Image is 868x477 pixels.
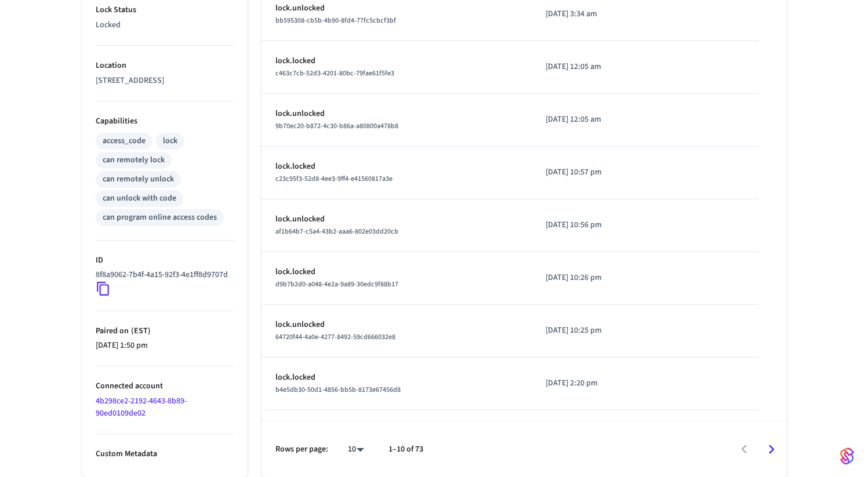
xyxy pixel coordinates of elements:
[388,443,423,456] p: 1–10 of 73
[275,443,328,456] p: Rows per page:
[546,166,644,179] p: [DATE] 10:57 pm
[275,16,396,26] span: bb595308-cb5b-4b90-8fd4-77fc5cbcf3bf
[96,380,234,392] p: Connected account
[342,441,370,458] div: 10
[546,377,644,389] p: [DATE] 2:20 pm
[96,254,234,267] p: ID
[275,332,395,342] span: 64720f44-4a0e-4277-8492-59cd666032e8
[96,340,234,352] p: [DATE] 1:50 pm
[129,325,151,337] span: ( EST )
[275,121,398,131] span: 9b70ec20-b872-4c30-b86a-a80800a478b8
[275,108,518,120] p: lock.unlocked
[103,154,165,166] div: can remotely lock
[96,115,234,128] p: Capabilities
[758,436,785,463] button: Go to next page
[275,55,518,67] p: lock.locked
[96,448,234,460] p: Custom Metadata
[275,174,393,184] span: c23c95f3-52d8-4ee3-9ff4-e41560817a3e
[103,173,174,185] div: can remotely unlock
[96,395,187,419] a: 4b298ce2-2192-4643-8b89-90ed0109de02
[275,2,518,14] p: lock.unlocked
[546,61,644,73] p: [DATE] 12:05 am
[275,385,401,395] span: b4e5db30-50d1-4856-bb5b-8173e67456d8
[546,114,644,126] p: [DATE] 12:05 am
[840,447,854,465] img: SeamLogoGradient.69752ec5.svg
[96,4,234,16] p: Lock Status
[275,227,398,236] span: af1b64b7-c5a4-43b2-aaa6-802e03dd20cb
[103,135,146,147] div: access_code
[275,266,518,278] p: lock.locked
[96,60,234,72] p: Location
[546,325,644,337] p: [DATE] 10:25 pm
[275,319,518,331] p: lock.unlocked
[96,19,234,31] p: Locked
[103,212,217,224] div: can program online access codes
[103,192,176,205] div: can unlock with code
[275,213,518,225] p: lock.unlocked
[163,135,177,147] div: lock
[275,279,398,289] span: d9b7b2d0-a048-4e2a-9a89-30edc9f88b17
[546,219,644,231] p: [DATE] 10:56 pm
[546,8,644,20] p: [DATE] 3:34 am
[546,272,644,284] p: [DATE] 10:26 pm
[96,325,234,337] p: Paired on
[275,161,518,173] p: lock.locked
[96,269,228,281] p: 8f8a9062-7b4f-4a15-92f3-4e1ff8d9707d
[275,68,394,78] span: c463c7cb-52d3-4201-80bc-79fae61f5fe3
[96,75,234,87] p: [STREET_ADDRESS]
[275,372,518,384] p: lock.locked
